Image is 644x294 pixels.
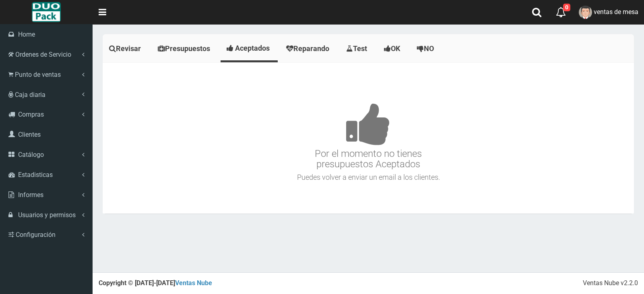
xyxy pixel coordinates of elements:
span: Test [353,44,367,53]
span: Clientes [18,131,41,138]
span: Revisar [116,44,141,53]
a: Ventas Nube [175,279,212,287]
span: 0 [563,4,570,11]
span: NO [424,44,434,53]
span: Ordenes de Servicio [15,51,71,58]
a: Presupuestos [151,36,219,61]
h3: Por el momento no tienes presupuestos Aceptados [105,79,632,170]
a: Aceptados [221,36,278,60]
strong: Copyright © [DATE]-[DATE] [99,279,212,287]
span: Aceptados [235,44,270,52]
span: Estadisticas [18,171,53,179]
span: Punto de ventas [15,71,61,78]
a: Test [340,36,376,61]
img: User Image [579,6,592,19]
span: OK [391,44,400,53]
span: Presupuestos [165,44,210,53]
span: Compras [18,111,44,118]
a: Reparando [280,36,338,61]
span: Reparando [293,44,329,53]
div: Ventas Nube v2.2.0 [583,279,638,288]
span: Informes [18,191,43,199]
span: Home [18,31,35,38]
span: Catálogo [18,151,44,158]
span: Usuarios y permisos [18,211,76,219]
h4: Puedes volver a enviar un email a los clientes. [105,173,632,181]
a: OK [378,36,409,61]
a: NO [411,36,442,61]
span: ventas de mesa [594,8,638,16]
a: Revisar [103,36,149,61]
span: Caja diaria [15,91,45,99]
img: Logo grande [32,2,60,22]
span: Configuración [16,231,56,238]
